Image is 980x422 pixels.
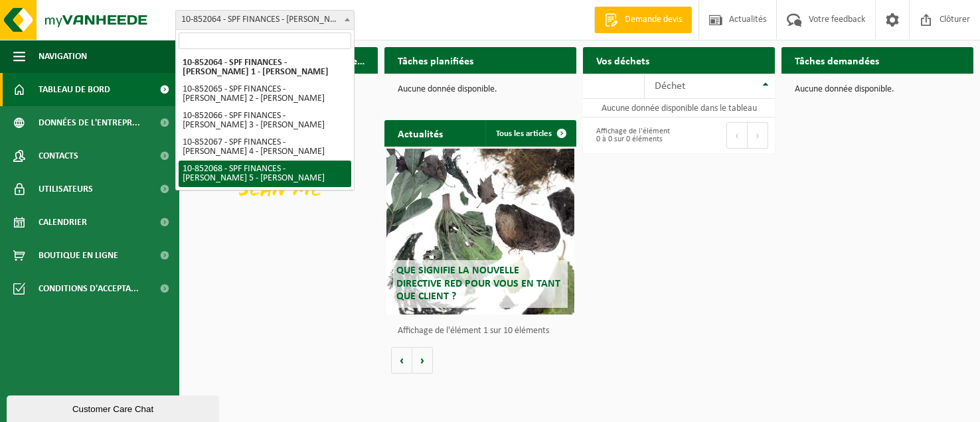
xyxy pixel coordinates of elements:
iframe: chat widget [7,393,222,422]
span: Boutique en ligne [39,239,118,272]
button: Volgende [412,347,433,374]
div: Affichage de l'élément 0 à 0 sur 0 éléments [590,121,673,150]
span: Déchet [655,81,685,92]
span: 10-852064 - SPF FINANCES - HUY 1 - HUY [175,10,355,30]
a: Que signifie la nouvelle directive RED pour vous en tant que client ? [386,149,574,315]
span: Demande devis [621,13,685,27]
h2: Tâches demandées [781,47,892,73]
p: Aucune donnée disponible. [398,85,563,94]
button: Next [748,122,768,149]
span: 10-852064 - SPF FINANCES - HUY 1 - HUY [176,11,354,29]
li: 10-852068 - SPF FINANCES - [PERSON_NAME] 5 - [PERSON_NAME] [179,161,351,187]
a: Demande devis [594,7,692,33]
span: Contacts [39,139,78,173]
li: 10-852067 - SPF FINANCES - [PERSON_NAME] 4 - [PERSON_NAME] [179,134,351,161]
li: 10-852066 - SPF FINANCES - [PERSON_NAME] 3 - [PERSON_NAME] [179,107,351,134]
a: Tous les articles [485,120,575,147]
span: Conditions d'accepta... [39,272,139,305]
button: Previous [726,122,748,149]
p: Affichage de l'élément 1 sur 10 éléments [398,326,570,336]
p: Aucune donnée disponible. [795,85,960,94]
h2: Actualités [384,120,456,146]
span: Utilisateurs [39,173,93,206]
span: Que signifie la nouvelle directive RED pour vous en tant que client ? [396,265,560,301]
li: 10-852065 - SPF FINANCES - [PERSON_NAME] 2 - [PERSON_NAME] [179,81,351,107]
td: Aucune donnée disponible dans le tableau [583,99,775,117]
h2: Vos déchets [583,47,663,73]
span: Calendrier [39,206,87,239]
span: Données de l'entrepr... [39,106,140,139]
li: 10-852064 - SPF FINANCES - [PERSON_NAME] 1 - [PERSON_NAME] [179,54,351,81]
span: Tableau de bord [39,73,110,106]
h2: Tâches planifiées [384,47,487,73]
span: Navigation [39,40,87,73]
button: Vorige [391,347,412,374]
